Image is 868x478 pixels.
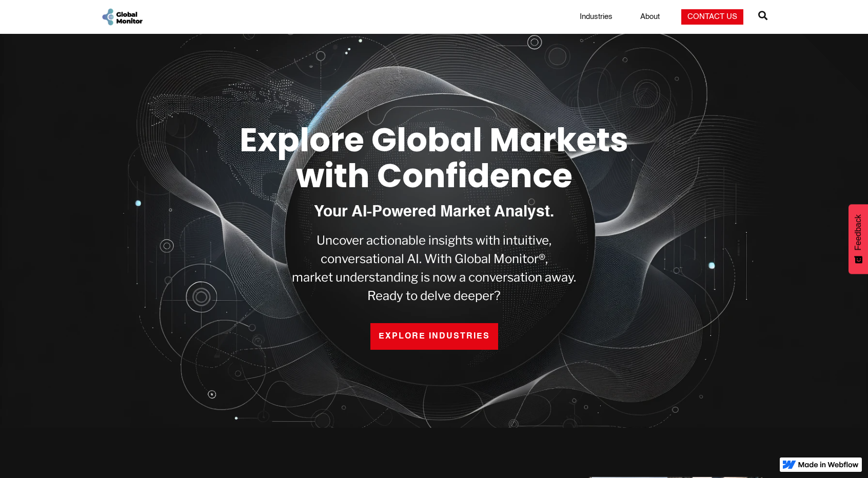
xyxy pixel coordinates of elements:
[574,12,619,22] a: Industries
[292,231,576,305] p: Uncover actionable insights with intuitive, conversational AI. With Global Monitor®, market under...
[854,214,863,250] span: Feedback
[798,462,859,468] img: Made in Webflow
[204,122,664,194] h1: Explore Global Markets with Confidence
[758,7,767,27] a: 
[634,12,666,22] a: About
[314,204,554,221] h1: Your AI-Powered Market Analyst.
[370,323,498,350] a: EXPLORE INDUSTRIES
[849,204,868,274] button: Feedback - Show survey
[101,7,144,27] a: home
[681,9,743,25] a: Contact Us
[758,8,767,23] span: 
